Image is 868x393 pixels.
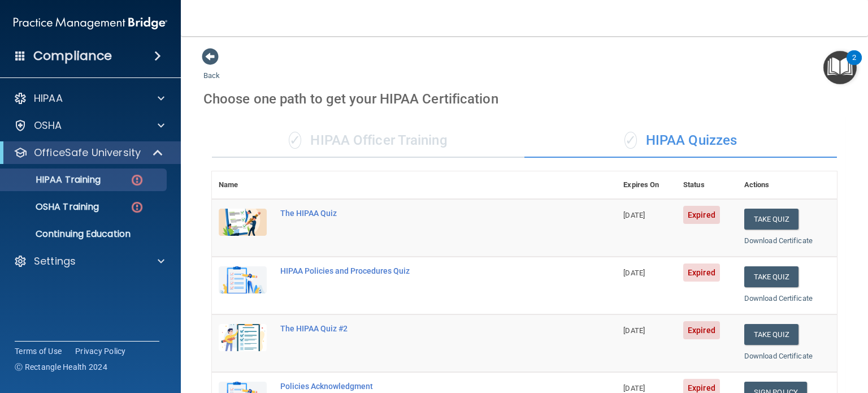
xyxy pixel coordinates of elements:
[15,346,62,357] a: Terms of Use
[14,12,167,34] img: PMB logo
[744,236,813,245] a: Download Certificate
[130,173,144,187] img: danger-circle.6113f641.png
[7,201,99,213] p: OSHA Training
[212,124,524,158] div: HIPAA Officer Training
[624,132,637,149] span: ✓
[623,384,645,392] span: [DATE]
[623,211,645,219] span: [DATE]
[7,228,162,240] p: Continuing Education
[617,171,676,199] th: Expires On
[524,124,837,158] div: HIPAA Quizzes
[623,269,645,277] span: [DATE]
[683,206,720,224] span: Expired
[744,266,798,287] button: Take Quiz
[744,209,798,230] button: Take Quiz
[14,92,164,105] a: HIPAA
[737,171,837,199] th: Actions
[7,174,101,185] p: HIPAA Training
[34,146,141,159] p: OfficeSafe University
[33,48,112,64] h4: Compliance
[673,313,854,358] iframe: Drift Widget Chat Controller
[676,171,737,199] th: Status
[280,266,560,275] div: HIPAA Policies and Procedures Quiz
[744,352,813,360] a: Download Certificate
[130,200,144,214] img: danger-circle.6113f641.png
[14,254,164,268] a: Settings
[14,146,164,159] a: OfficeSafe University
[289,132,301,149] span: ✓
[823,51,857,84] button: Open Resource Center, 2 new notifications
[203,83,845,115] div: Choose one path to get your HIPAA Certification
[623,326,645,335] span: [DATE]
[744,294,813,303] a: Download Certificate
[34,254,76,268] p: Settings
[852,58,856,72] div: 2
[280,209,560,218] div: The HIPAA Quiz
[15,361,107,373] span: Ⓒ Rectangle Health 2024
[280,324,560,333] div: The HIPAA Quiz #2
[34,119,62,132] p: OSHA
[280,382,560,391] div: Policies Acknowledgment
[683,264,720,282] span: Expired
[14,119,164,132] a: OSHA
[212,171,274,199] th: Name
[75,346,126,357] a: Privacy Policy
[203,58,220,80] a: Back
[34,92,63,105] p: HIPAA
